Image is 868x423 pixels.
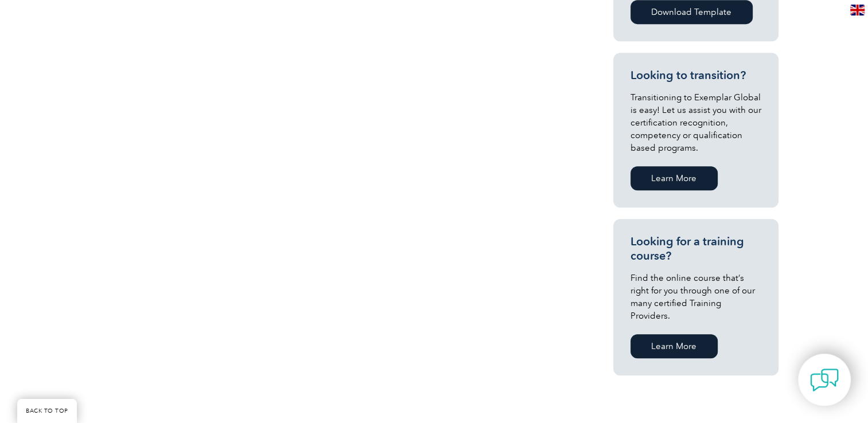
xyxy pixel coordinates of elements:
[630,272,761,322] p: Find the online course that’s right for you through one of our many certified Training Providers.
[810,366,839,394] img: contact-chat.png
[630,68,761,83] h3: Looking to transition?
[630,166,718,190] a: Learn More
[17,399,77,423] a: BACK TO TOP
[630,334,718,358] a: Learn More
[630,91,761,154] p: Transitioning to Exemplar Global is easy! Let us assist you with our certification recognition, c...
[630,234,761,263] h3: Looking for a training course?
[850,5,865,15] img: en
